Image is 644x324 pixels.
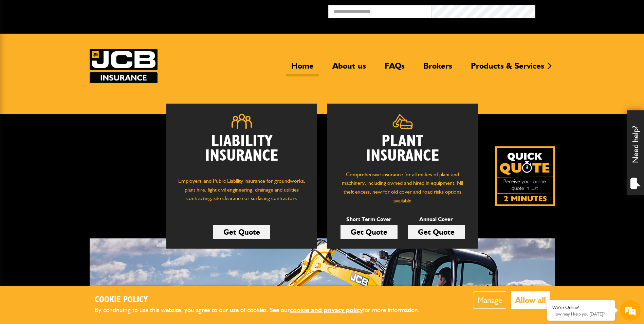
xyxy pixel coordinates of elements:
a: JCB Insurance Services [90,49,158,83]
button: Manage [474,291,506,309]
a: About us [327,61,371,76]
p: How may I help you today? [552,311,610,317]
h2: Plant Insurance [337,134,468,163]
a: Products & Services [466,61,549,76]
a: Get Quote [341,225,398,239]
h2: Cookie Policy [95,295,431,305]
a: Get Quote [408,225,465,239]
div: We're Online! [552,305,610,310]
p: Annual Cover [408,215,465,224]
a: cookie and privacy policy [290,306,363,314]
a: Get Quote [213,225,270,239]
div: Need help? [627,110,644,195]
button: Allow all [511,291,550,309]
h2: Liability Insurance [177,134,307,170]
p: By continuing to use this website, you agree to our use of cookies. See our for more information. [95,305,431,316]
img: Quick Quote [495,146,555,206]
button: Broker Login [535,5,639,16]
a: FAQs [380,61,410,76]
a: Home [286,61,319,76]
img: JCB Insurance Services logo [90,49,158,83]
p: Short Term Cover [341,215,398,224]
a: Brokers [418,61,457,76]
p: Employers' and Public Liability insurance for groundworks, plant hire, light civil engineering, d... [177,177,307,209]
p: Comprehensive insurance for all makes of plant and machinery, including owned and hired in equipm... [337,170,468,205]
a: Get your insurance quote isn just 2-minutes [495,146,555,206]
